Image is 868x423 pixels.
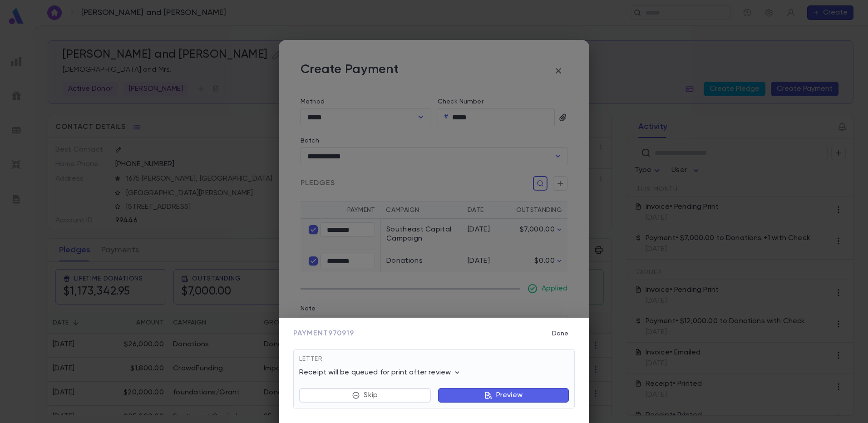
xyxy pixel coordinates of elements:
[299,355,569,368] div: Letter
[496,391,523,400] p: Preview
[293,329,354,338] span: Payment 970919
[364,391,378,400] p: Skip
[299,388,431,403] button: Skip
[546,325,575,342] button: Done
[299,368,462,377] p: Receipt will be queued for print after review
[438,388,569,403] button: Preview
